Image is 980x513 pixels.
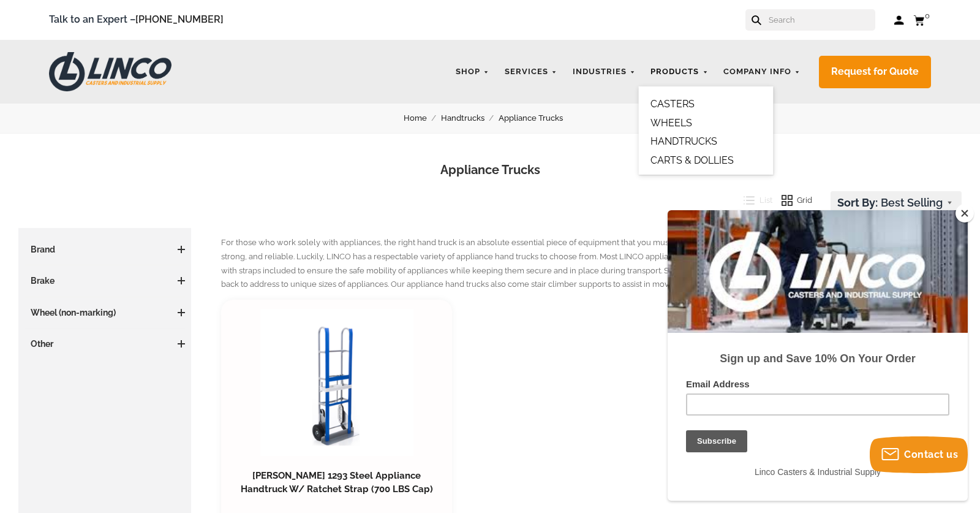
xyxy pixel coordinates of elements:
[404,112,441,125] a: Home
[734,191,772,210] button: List
[450,60,496,84] a: Shop
[441,112,499,125] a: Handtrucks
[52,142,247,154] strong: Sign up and Save 10% On Your Order
[904,449,958,460] span: Contact us
[24,243,185,256] h3: Brand
[819,56,931,88] a: Request for Quote
[717,60,807,84] a: Company Info
[24,338,185,350] h3: Other
[650,135,717,147] a: HANDTRUCKS
[49,52,171,91] img: LINCO CASTERS & INDUSTRIAL SUPPLY
[913,12,931,28] a: 0
[499,60,563,84] a: Services
[925,11,930,20] span: 0
[18,161,962,179] h1: Appliance Trucks
[499,112,577,125] a: Appliance Trucks
[767,9,875,31] input: Search
[24,275,185,287] h3: Brake
[241,470,433,495] a: [PERSON_NAME] 1293 Steel Appliance Handtruck W/ Ratchet Strap (700 LBS Cap)
[24,306,185,319] h3: Wheel (non-marking)
[870,436,968,473] button: Contact us
[644,60,714,84] a: Products
[650,98,695,110] a: CASTERS
[49,12,224,28] span: Talk to an Expert –
[87,257,213,267] span: Linco Casters & Industrial Supply
[567,60,642,84] a: Industries
[18,220,80,242] input: Subscribe
[894,14,904,26] a: Log in
[772,191,813,210] button: Grid
[135,13,224,25] a: [PHONE_NUMBER]
[221,236,962,292] p: For those who work solely with appliances, the right hand truck is an absolute essential piece of...
[650,117,692,129] a: WHEELS
[18,169,282,183] label: Email Address
[956,204,974,222] button: Close
[650,154,734,166] a: CARTS & DOLLIES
